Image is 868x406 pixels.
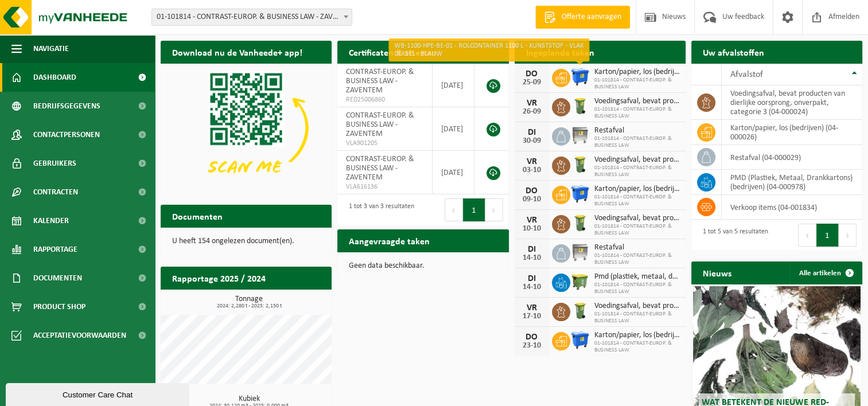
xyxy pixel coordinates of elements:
[346,111,414,138] span: CONTRAST-EUROP. & BUSINESS LAW - ZAVENTEM
[594,223,680,237] span: 01-101814 - CONTRAST-EUROP. & BUSINESS LAW
[463,198,485,221] button: 1
[520,274,543,283] div: DI
[570,184,590,204] img: WB-1100-HPE-BE-01
[152,9,352,25] span: 01-101814 - CONTRAST-EUROP. & BUSINESS LAW - ZAVENTEM
[520,196,543,204] div: 09-10
[570,96,590,116] img: WB-0140-HPE-GN-50
[594,311,680,325] span: 01-101814 - CONTRAST-EUROP. & BUSINESS LAW
[722,195,862,220] td: verkoop items (04-001834)
[346,155,414,182] span: CONTRAST-EUROP. & BUSINESS LAW - ZAVENTEM
[433,151,475,194] td: [DATE]
[594,331,680,340] span: Karton/papier, los (bedrijven)
[33,149,76,178] span: Gebruikers
[33,92,100,120] span: Bedrijfsgegevens
[570,213,590,233] img: WB-0140-HPE-GN-50
[6,381,192,406] iframe: chat widget
[520,79,543,87] div: 25-09
[520,128,543,137] div: DI
[246,289,330,312] a: Bekijk rapportage
[730,70,763,79] span: Afvalstof
[570,126,590,145] img: WB-1100-GAL-GY-02
[337,41,448,63] h2: Certificaten & attesten
[594,97,680,106] span: Voedingsafval, bevat producten van dierlijke oorsprong, onverpakt, categorie 3
[520,166,543,174] div: 03-10
[33,206,69,235] span: Kalender
[151,9,352,26] span: 01-101814 - CONTRAST-EUROP. & BUSINESS LAW - ZAVENTEM
[520,303,543,313] div: VR
[570,330,590,350] img: WB-1100-HPE-BE-01
[343,197,414,222] div: 1 tot 3 van 3 resultaten
[691,261,743,284] h2: Nieuws
[594,243,680,252] span: Restafval
[790,261,861,284] a: Alle artikelen
[346,182,423,192] span: VLA616136
[520,333,543,342] div: DO
[520,342,543,350] div: 23-10
[520,313,543,321] div: 17-10
[520,157,543,166] div: VR
[166,295,332,309] h3: Tonnage
[33,178,78,206] span: Contracten
[594,282,680,295] span: 01-101814 - CONTRAST-EUROP. & BUSINESS LAW
[594,77,680,91] span: 01-101814 - CONTRAST-EUROP. & BUSINESS LAW
[33,264,82,292] span: Documenten
[535,6,630,29] a: Offerte aanvragen
[816,224,839,247] button: 1
[485,198,503,221] button: Next
[594,185,680,194] span: Karton/papier, los (bedrijven)
[349,262,497,270] p: Geen data beschikbaar.
[346,95,423,104] span: RED25006860
[594,68,680,77] span: Karton/papier, los (bedrijven)
[691,41,776,63] h2: Uw afvalstoffen
[570,67,590,87] img: WB-1100-HPE-BE-01
[172,237,320,245] p: U heeft 154 ongelezen document(en).
[570,301,590,321] img: WB-0140-HPE-GN-50
[445,198,463,221] button: Previous
[161,267,277,289] h2: Rapportage 2025 / 2024
[594,106,680,120] span: 01-101814 - CONTRAST-EUROP. & BUSINESS LAW
[520,283,543,291] div: 14-10
[33,63,76,92] span: Dashboard
[722,170,862,195] td: PMD (Plastiek, Metaal, Drankkartons) (bedrijven) (04-000978)
[33,292,85,321] span: Product Shop
[346,68,414,95] span: CONTRAST-EUROP. & BUSINESS LAW - ZAVENTEM
[161,205,234,227] h2: Documenten
[515,41,606,63] h2: Ingeplande taken
[161,64,332,192] img: Download de VHEPlus App
[337,229,441,252] h2: Aangevraagde taken
[570,272,590,291] img: WB-1100-HPE-GN-50
[520,254,543,262] div: 14-10
[798,224,816,247] button: Previous
[839,224,857,247] button: Next
[161,41,314,63] h2: Download nu de Vanheede+ app!
[433,107,475,151] td: [DATE]
[594,272,680,282] span: Pmd (plastiek, metaal, drankkartons) (bedrijven)
[697,222,768,248] div: 1 tot 5 van 5 resultaten
[346,139,423,148] span: VLA901205
[570,243,590,262] img: WB-1100-GAL-GY-02
[594,155,680,165] span: Voedingsafval, bevat producten van dierlijke oorsprong, onverpakt, categorie 3
[594,214,680,223] span: Voedingsafval, bevat producten van dierlijke oorsprong, onverpakt, categorie 3
[594,135,680,149] span: 01-101814 - CONTRAST-EUROP. & BUSINESS LAW
[433,64,475,107] td: [DATE]
[570,155,590,174] img: WB-0140-HPE-GN-50
[722,85,862,120] td: voedingsafval, bevat producten van dierlijke oorsprong, onverpakt, categorie 3 (04-000024)
[594,302,680,311] span: Voedingsafval, bevat producten van dierlijke oorsprong, onverpakt, categorie 3
[594,340,680,354] span: 01-101814 - CONTRAST-EUROP. & BUSINESS LAW
[33,235,77,264] span: Rapportage
[520,137,543,145] div: 30-09
[520,99,543,108] div: VR
[166,303,332,309] span: 2024: 2,280 t - 2025: 2,150 t
[520,216,543,225] div: VR
[594,252,680,266] span: 01-101814 - CONTRAST-EUROP. & BUSINESS LAW
[722,120,862,145] td: karton/papier, los (bedrijven) (04-000026)
[594,165,680,178] span: 01-101814 - CONTRAST-EUROP. & BUSINESS LAW
[520,186,543,196] div: DO
[594,126,680,135] span: Restafval
[722,145,862,170] td: restafval (04-000029)
[33,120,100,149] span: Contactpersonen
[594,194,680,208] span: 01-101814 - CONTRAST-EUROP. & BUSINESS LAW
[559,11,624,23] span: Offerte aanvragen
[520,108,543,116] div: 26-09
